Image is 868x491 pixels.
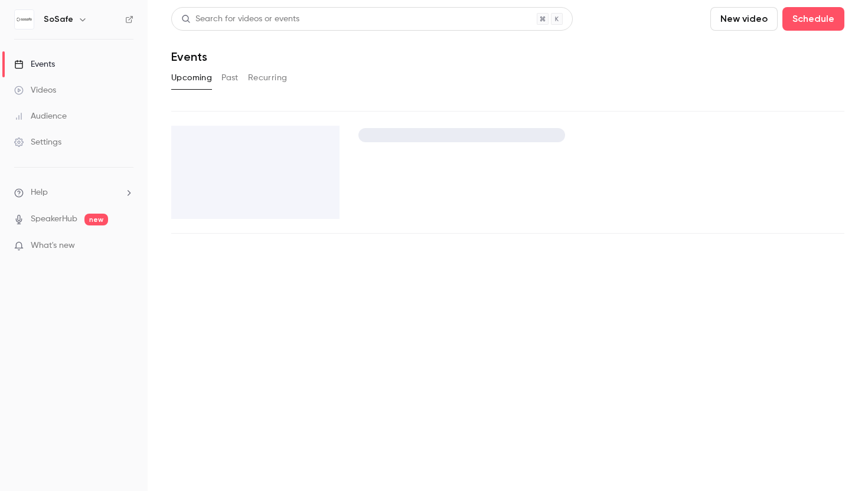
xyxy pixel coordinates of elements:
[14,110,67,122] div: Audience
[31,240,75,252] span: What's new
[84,214,108,225] span: new
[14,58,55,70] div: Events
[181,13,299,25] div: Search for videos or events
[31,186,48,199] span: Help
[15,10,34,29] img: SoSafe
[171,68,212,87] button: Upcoming
[782,7,844,31] button: Schedule
[14,186,133,199] li: help-dropdown-opener
[248,68,288,87] button: Recurring
[31,213,77,225] a: SpeakerHub
[14,84,56,96] div: Videos
[710,7,778,31] button: New video
[221,68,239,87] button: Past
[44,14,73,25] h6: SoSafe
[171,50,207,64] h1: Events
[14,136,61,148] div: Settings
